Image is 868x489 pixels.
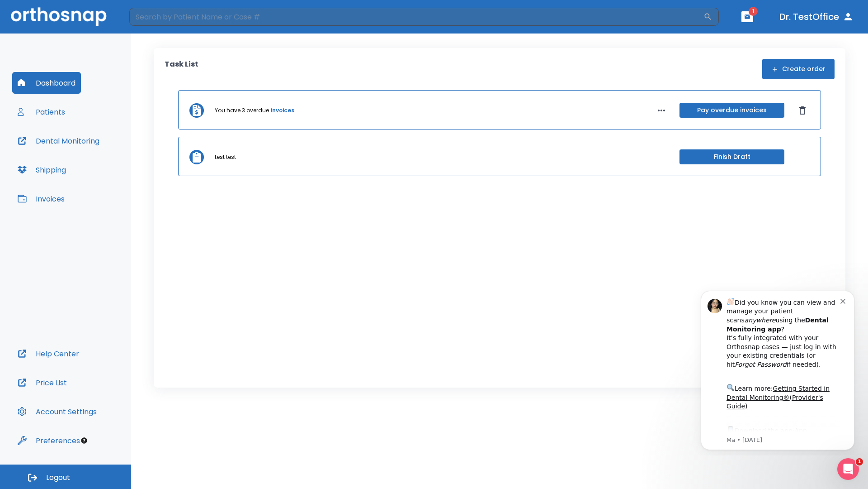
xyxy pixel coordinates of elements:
[12,343,85,364] button: Help Center
[12,188,70,210] button: Invoices
[39,153,153,162] p: Message from Ma, sent 6w ago
[11,7,107,26] img: Orthosnap
[776,9,857,25] button: Dr. TestOffice
[129,8,703,26] input: Search by Patient Name or Case #
[12,159,71,181] button: Shipping
[749,7,758,16] span: 1
[271,106,294,115] a: invoices
[762,59,835,79] button: Create order
[679,149,784,164] button: Finish Draft
[12,430,85,451] button: Preferences
[46,473,70,483] span: Logout
[856,458,863,465] span: 1
[12,372,72,393] button: Price List
[837,458,859,480] iframe: Intercom live chat
[687,283,868,455] iframe: Intercom notifications message
[215,106,269,115] p: You have 3 overdue
[12,130,105,152] button: Dental Monitoring
[39,142,153,188] div: Download the app: | ​ Let us know if you need help getting started!
[12,72,81,94] button: Dashboard
[795,103,810,118] button: Dismiss
[679,103,784,118] button: Pay overdue invoices
[215,153,236,161] p: test test
[165,59,198,79] p: Task List
[12,101,71,123] button: Patients
[153,14,160,21] button: Dismiss notification
[12,401,102,422] button: Account Settings
[39,144,120,161] a: App Store
[80,436,88,445] div: Tooltip anchor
